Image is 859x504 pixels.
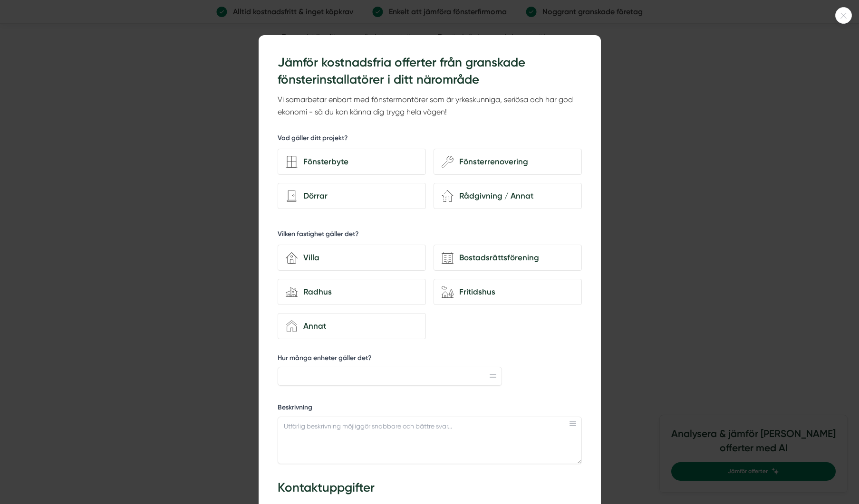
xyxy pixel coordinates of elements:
[278,94,582,119] p: Vi samarbetar enbart med fönstermontörer som är yrkeskunniga, seriösa och har god ekonomi - så du...
[278,479,582,496] h3: Kontaktuppgifter
[278,403,582,415] label: Beskrivning
[278,133,348,145] h5: Vad gäller ditt projekt?
[278,54,582,89] h3: Jämför kostnadsfria offerter från granskade fönsterinstallatörer i ditt närområde
[278,353,502,365] label: Hur många enheter gäller det?
[278,229,359,241] h5: Vilken fastighet gäller det?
